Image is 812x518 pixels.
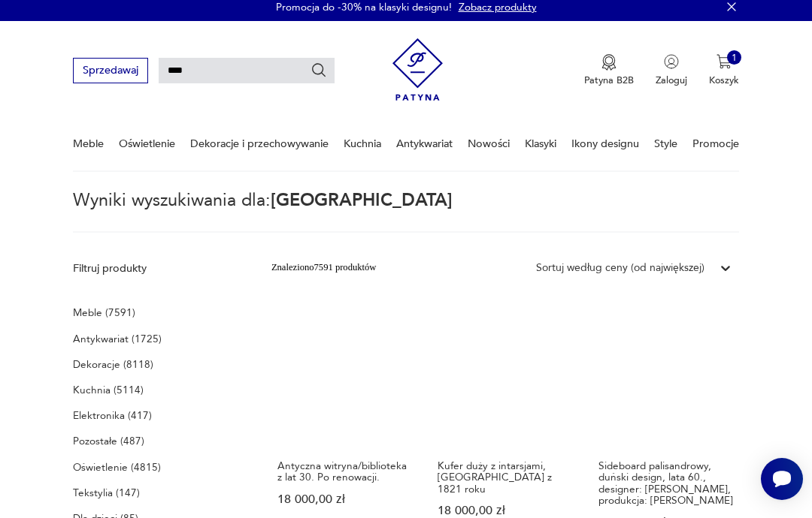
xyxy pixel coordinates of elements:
[73,406,152,425] a: Elektronika (417)
[344,118,381,170] a: Kuchnia
[73,118,104,170] a: Meble
[277,460,412,483] h3: Antyczna witryna/biblioteka z lat 30. Po renowacji.
[73,193,739,232] p: Wyniki wyszukiwania dla:
[656,74,687,87] p: Zaloguj
[73,58,147,83] button: Sprzedawaj
[601,54,617,71] img: Ikona medalu
[664,54,679,69] img: Ikonka użytkownika
[119,118,175,170] a: Oświetlenie
[73,381,144,399] a: Kuchnia (5114)
[73,355,153,374] a: Dekoracje (8118)
[73,458,161,477] a: Oświetlenie (4815)
[73,67,147,76] a: Sprzedawaj
[438,505,572,516] p: 18 000,00 zł
[190,118,329,170] a: Dekoracje i przechowywanie
[73,483,140,502] a: Tekstylia (147)
[468,118,510,170] a: Nowości
[73,432,144,450] a: Pozostałe (487)
[73,303,135,322] a: Meble (7591)
[709,74,739,87] p: Koszyk
[271,261,377,276] div: Znaleziono 7591 produktów
[73,261,239,276] p: Filtruj produkty
[271,188,453,212] span: [GEOGRAPHIC_DATA]
[73,330,162,348] a: Antykwariat (1725)
[438,460,572,495] h3: Kufer duży z intarsjami, [GEOGRAPHIC_DATA] z 1821 roku
[709,54,739,87] button: 1Koszyk
[584,54,634,87] button: Patyna B2B
[396,118,453,170] a: Antykwariat
[656,54,687,87] button: Zaloguj
[761,458,803,500] iframe: Smartsupp widget button
[571,118,639,170] a: Ikony designu
[584,74,634,87] p: Patyna B2B
[692,118,739,170] a: Promocje
[654,118,677,170] a: Style
[392,33,443,106] img: Patyna - sklep z meblami i dekoracjami vintage
[598,460,733,506] h3: Sideboard palisandrowy, duński design, lata 60., designer: [PERSON_NAME], produkcja: [PERSON_NAME]
[727,50,742,65] div: 1
[525,118,556,170] a: Klasyki
[311,62,327,79] button: Szukaj
[584,54,634,87] a: Ikona medaluPatyna B2B
[717,54,732,69] img: Ikona koszyka
[536,261,704,276] div: Sortuj według ceny (od największej)
[277,494,412,505] p: 18 000,00 zł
